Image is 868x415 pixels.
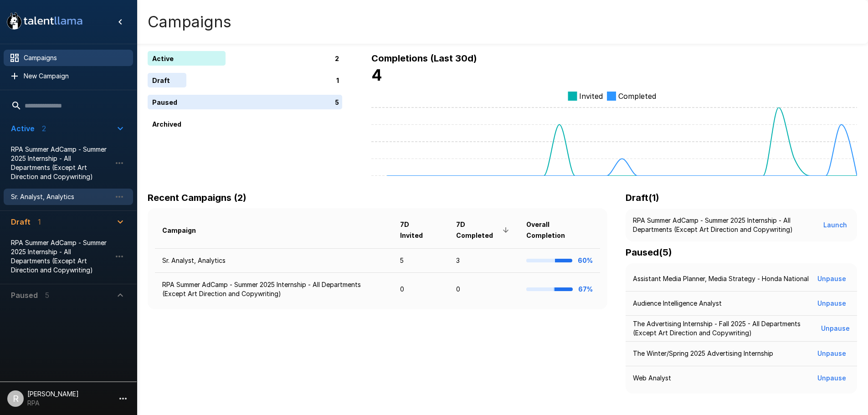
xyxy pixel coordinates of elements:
td: Sr. Analyst, Analytics [155,248,393,272]
td: 3 [449,248,519,272]
p: Web Analyst [633,374,671,383]
b: 67% [578,285,593,293]
b: Draft ( 1 ) [626,192,659,203]
h4: Campaigns [148,12,231,31]
td: 5 [393,248,449,272]
b: 4 [371,66,382,84]
span: Campaign [162,225,208,236]
button: Unpause [814,271,850,287]
b: Completions (Last 30d) [371,53,477,64]
span: Overall Completion [526,219,593,241]
p: RPA Summer AdCamp - Summer 2025 Internship - All Departments (Except Art Direction and Copywriting) [633,216,821,234]
b: Recent Campaigns (2) [148,192,247,203]
p: 2 [335,54,339,63]
td: 0 [393,273,449,306]
button: Unpause [814,295,850,312]
button: Unpause [814,370,850,387]
button: Unpause [814,345,850,362]
p: 5 [335,97,339,107]
button: Launch [821,217,850,234]
b: 60% [578,256,593,264]
td: RPA Summer AdCamp - Summer 2025 Internship - All Departments (Except Art Direction and Copywriting) [155,273,393,306]
b: Paused ( 5 ) [626,247,672,258]
p: The Advertising Internship - Fall 2025 - All Departments (Except Art Direction and Copywriting) [633,319,821,338]
p: 1 [336,76,339,85]
span: 7D Invited [400,219,442,241]
button: Unpause [821,320,850,337]
td: 0 [449,273,519,306]
p: Audience Intelligence Analyst [633,299,722,308]
p: The Winter/Spring 2025 Advertising Internship [633,349,773,358]
p: Assistant Media Planner, Media Strategy - Honda National [633,274,809,283]
span: 7D Completed [456,219,512,241]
